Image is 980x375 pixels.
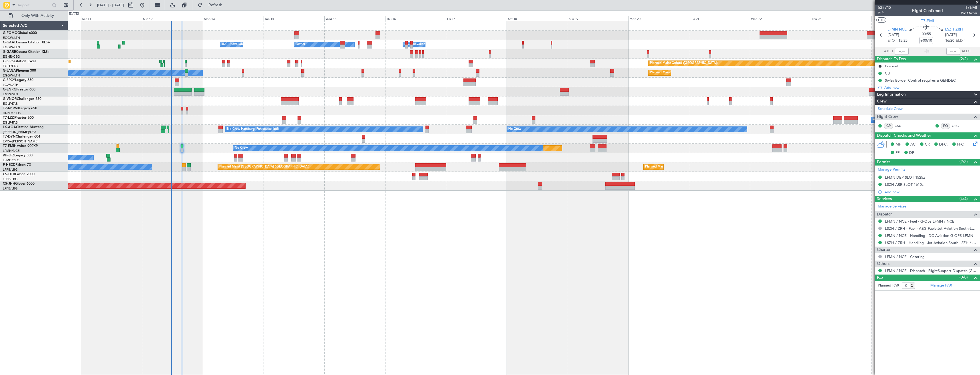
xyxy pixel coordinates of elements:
[508,125,521,134] div: No Crew
[3,55,20,59] a: EGNR/CEG
[3,177,18,181] a: LFPB/LBG
[142,16,203,21] div: Sun 12
[878,11,891,15] span: P1/1
[3,154,14,157] span: 9H-LPZ
[3,144,38,148] a: T7-EMIHawker 900XP
[887,38,897,44] span: ETOT
[959,159,968,165] span: (2/2)
[227,125,279,134] div: No Crew Hamburg (Fuhlsbuttel Intl)
[3,36,20,40] a: EGGW/LTN
[3,111,21,115] a: DNMM/LOS
[961,5,977,11] span: T7EMI
[3,163,15,167] span: F-HECD
[877,211,893,218] span: Dispatch
[3,135,16,138] span: T7-DYN
[895,150,900,156] span: FP
[930,283,952,289] a: Manage PAX
[959,274,968,280] span: (0/0)
[3,60,14,63] span: G-SIRS
[3,50,16,54] span: G-GARE
[3,97,17,101] span: G-VNOR
[910,142,915,148] span: AC
[3,154,33,157] a: 9H-LPZLegacy 500
[219,163,309,171] div: Planned Maint [GEOGRAPHIC_DATA] ([GEOGRAPHIC_DATA])
[957,142,964,148] span: FFC
[97,3,124,8] span: [DATE] - [DATE]
[945,27,963,33] span: LSZH ZRH
[3,45,20,49] a: EGGW/LTN
[878,5,891,11] span: 538712
[3,60,36,63] a: G-SIRSCitation Excel
[3,83,18,87] a: LGAV/ATH
[885,219,954,224] a: LFMN / NCE - Fuel - G-Ops LFMN / NCE
[885,182,923,187] div: LSZH ARR SLOT 1610z
[3,182,35,186] a: CS-JHHGlobal 6000
[884,85,977,90] div: Add new
[877,196,892,202] span: Services
[3,88,16,91] span: G-ENRG
[69,11,79,16] div: [DATE]
[3,78,33,82] a: G-SPCYLegacy 650
[884,123,893,129] div: CP
[3,50,50,54] a: G-GARECessna Citation XLS+
[877,247,891,253] span: Charter
[876,17,886,23] button: UTC
[922,31,931,37] span: 00:55
[3,173,15,176] span: CS-DTR
[878,106,903,112] a: Schedule Crew
[909,150,914,156] span: DP
[3,158,19,162] a: LFMD/CEQ
[895,123,907,128] a: CSU
[895,142,901,148] span: MF
[878,167,905,173] a: Manage Permits
[3,41,50,44] a: G-GAALCessna Citation XLS+
[203,16,264,21] div: Mon 13
[921,18,934,24] span: T7-EMI
[877,91,906,98] span: Leg Information
[3,186,18,191] a: LFPB/LBG
[961,11,977,15] span: Pos Owner
[877,132,931,139] span: Dispatch Checks and Weather
[3,139,38,144] a: EVRA/[PERSON_NAME]
[568,16,628,21] div: Sun 19
[385,16,446,21] div: Thu 16
[941,123,950,129] div: FO
[3,120,18,125] a: EGLF/FAB
[3,126,16,129] span: LX-AOA
[17,1,50,9] input: Airport
[878,204,906,209] a: Manage Services
[3,31,37,35] a: G-FOMOGlobal 6000
[645,163,735,171] div: Planned Maint [GEOGRAPHIC_DATA] ([GEOGRAPHIC_DATA])
[956,38,965,44] span: ELDT
[507,16,568,21] div: Sat 18
[885,254,925,259] a: LFMN / NCE - Catering
[884,49,893,54] span: ATOT
[912,8,943,14] div: Flight Confirmed
[877,261,889,267] span: Others
[3,107,37,110] a: T7-N1960Legacy 650
[961,49,971,54] span: ALDT
[877,159,890,166] span: Permits
[3,135,40,138] a: T7-DYNChallenger 604
[887,27,907,33] span: LFMN NCE
[235,144,248,152] div: No Crew
[3,182,15,186] span: CS-JHH
[939,142,948,148] span: DFC,
[3,64,18,68] a: EGLF/FAB
[650,68,740,77] div: Planned Maint [GEOGRAPHIC_DATA] ([GEOGRAPHIC_DATA])
[3,69,16,72] span: G-JAGA
[3,41,16,44] span: G-GAAL
[945,38,954,44] span: 16:20
[3,116,34,120] a: T7-LZZIPraetor 600
[3,97,41,101] a: G-VNORChallenger 650
[404,40,428,49] div: A/C Unavailable
[952,123,965,128] a: OLC
[3,173,35,176] a: CS-DTRFalcon 2000
[3,107,19,110] span: T7-N1960
[3,130,37,134] a: [PERSON_NAME]/QSA
[689,16,750,21] div: Tue 21
[222,40,246,49] div: A/C Unavailable
[3,69,36,72] a: G-JAGAPhenom 300
[884,189,977,194] div: Add new
[895,48,909,55] input: --:--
